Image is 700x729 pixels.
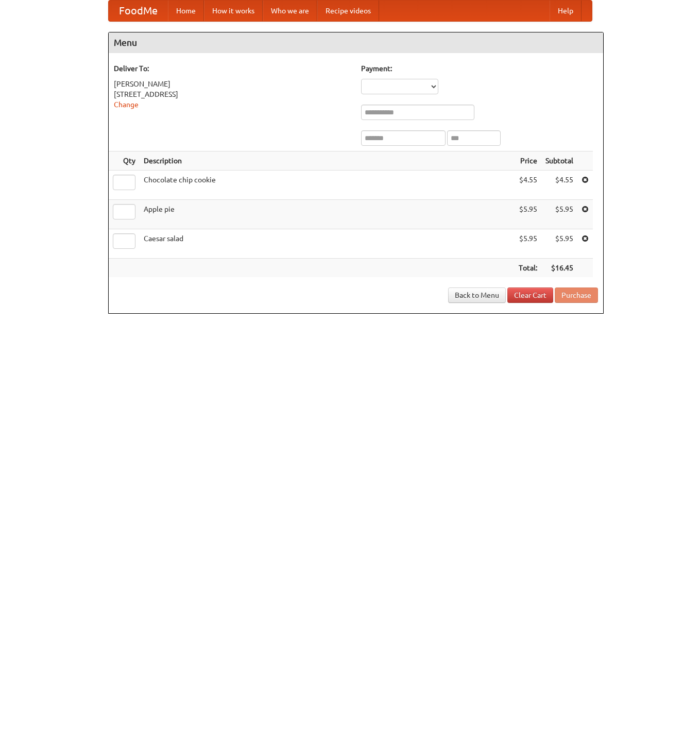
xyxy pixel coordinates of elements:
[114,100,139,109] a: Change
[140,171,515,200] td: Chocolate chip cookie
[361,63,598,74] h5: Payment:
[550,1,582,21] a: Help
[204,1,263,21] a: How it works
[114,63,351,74] h5: Deliver To:
[140,151,515,171] th: Description
[541,151,577,171] th: Subtotal
[114,79,351,89] div: [PERSON_NAME]
[168,1,204,21] a: Home
[140,229,515,259] td: Caesar salad
[109,151,140,171] th: Qty
[515,171,541,200] td: $4.55
[515,200,541,229] td: $5.95
[515,259,541,278] th: Total:
[541,259,577,278] th: $16.45
[114,89,351,99] div: [STREET_ADDRESS]
[140,200,515,229] td: Apple pie
[541,229,577,259] td: $5.95
[317,1,379,21] a: Recipe videos
[507,287,553,303] a: Clear Cart
[515,229,541,259] td: $5.95
[541,200,577,229] td: $5.95
[555,287,598,303] button: Purchase
[541,171,577,200] td: $4.55
[448,287,506,303] a: Back to Menu
[515,151,541,171] th: Price
[109,32,603,53] h4: Menu
[109,1,168,21] a: FoodMe
[263,1,317,21] a: Who we are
